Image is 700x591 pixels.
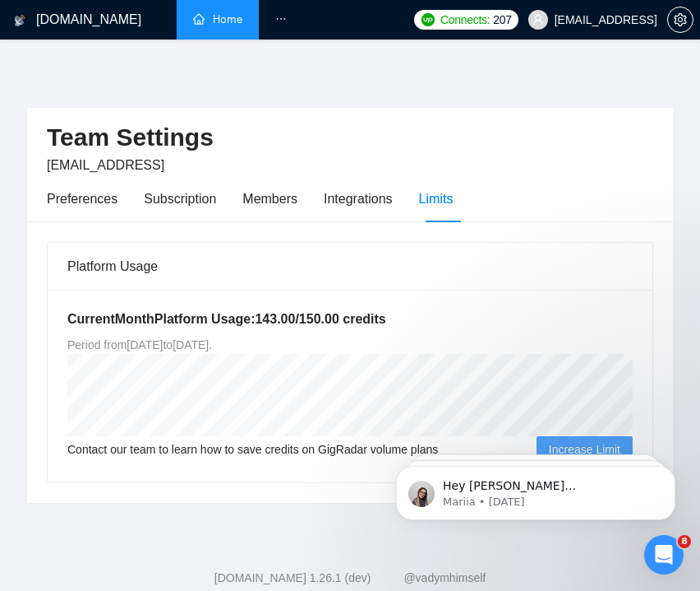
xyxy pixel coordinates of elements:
[242,188,297,209] div: Members
[275,13,287,25] span: ellipsis
[493,11,511,29] span: 207
[371,431,700,547] iframe: Intercom notifications message
[667,7,693,33] button: setting
[214,571,371,584] a: [DOMAIN_NAME] 1.26.1 (dev)
[667,13,693,26] a: setting
[67,243,633,290] div: Platform Usage
[419,188,454,209] div: Limits
[14,7,25,34] img: logo
[644,535,684,575] iframe: Intercom live chat
[67,338,212,351] span: Period from [DATE] to [DATE] .
[47,158,164,172] span: [EMAIL_ADDRESS]
[678,535,691,548] span: 8
[403,571,486,584] a: @vadymhimself
[440,11,490,29] span: Connects:
[193,12,242,26] a: homeHome
[67,309,633,329] h5: Current Month Platform Usage: 143.00 / 150.00 credits
[47,121,653,155] h2: Team Settings
[67,440,438,458] span: Contact our team to learn how to save credits on GigRadar volume plans
[421,13,435,26] img: upwork-logo.png
[668,13,693,26] span: setting
[47,188,117,209] div: Preferences
[532,14,544,26] span: user
[324,188,393,209] div: Integrations
[144,188,216,209] div: Subscription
